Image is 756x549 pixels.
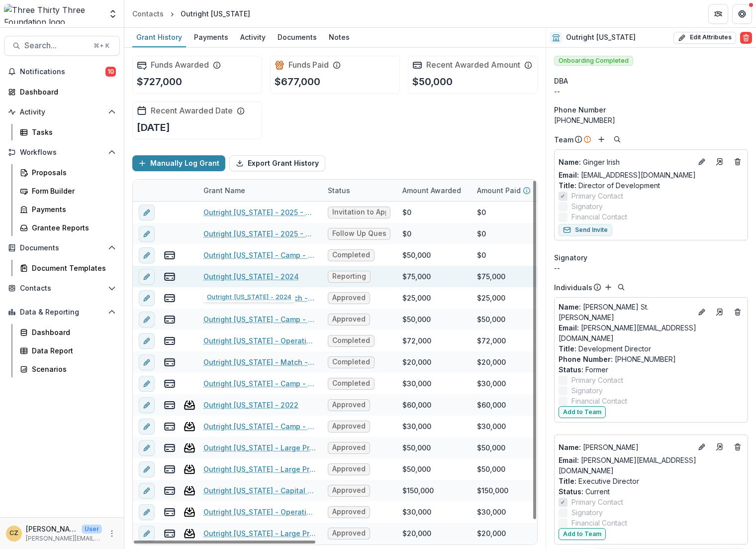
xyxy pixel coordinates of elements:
[559,476,744,486] p: Executive Director
[203,314,316,325] a: Outright [US_STATE] - Camp - 2024
[20,148,104,157] span: Workflows
[571,201,603,212] span: Signatory
[151,60,209,70] h2: Funds Awarded
[4,304,120,320] button: Open Data & Reporting
[332,315,366,324] span: Approved
[740,32,752,44] button: Delete
[571,191,623,201] span: Primary Contact
[477,185,521,196] p: Amount Paid
[203,271,299,282] a: Outright [US_STATE] - 2024
[332,379,370,388] span: Completed
[615,281,627,293] button: Search
[139,226,155,242] button: edit
[128,6,168,21] a: Contacts
[236,28,270,47] a: Activity
[197,180,322,201] div: Grant Name
[164,442,176,454] button: view-payments
[402,271,431,282] div: $75,000
[106,528,118,540] button: More
[16,361,120,377] a: Scenarios
[128,6,254,21] nav: breadcrumb
[139,205,155,220] button: edit
[20,308,104,317] span: Data & Reporting
[332,422,366,431] span: Approved
[554,115,748,125] div: [PHONE_NUMBER]
[471,180,546,201] div: Amount Paid
[559,170,696,180] a: Email: [EMAIL_ADDRESS][DOMAIN_NAME]
[139,483,155,499] button: edit
[559,455,744,476] a: Email: [PERSON_NAME][EMAIL_ADDRESS][DOMAIN_NAME]
[332,294,366,302] span: Approved
[332,401,366,409] span: Approved
[275,74,320,89] p: $677,000
[139,461,155,477] button: edit
[26,524,78,534] p: [PERSON_NAME]
[554,134,573,145] p: Team
[402,250,431,260] div: $50,000
[16,124,120,140] a: Tasks
[151,106,233,115] h2: Recent Awarded Date
[32,204,112,215] div: Payments
[139,333,155,349] button: edit
[164,421,176,433] button: view-payments
[477,442,505,453] div: $50,000
[26,534,102,543] p: [PERSON_NAME][EMAIL_ADDRESS][DOMAIN_NAME]
[139,290,155,306] button: edit
[203,357,316,367] a: Outright [US_STATE] - Match - 2023
[559,323,744,343] a: Email: [PERSON_NAME][EMAIL_ADDRESS][DOMAIN_NAME]
[477,528,506,539] div: $20,000
[4,240,120,256] button: Open Documents
[105,67,116,77] span: 10
[611,133,623,145] button: Search
[132,30,186,44] div: Grant History
[139,247,155,263] button: edit
[477,335,506,346] div: $72,000
[164,335,176,347] button: view-payments
[554,56,633,66] span: Onboarding Completed
[396,180,471,201] div: Amount Awarded
[732,4,752,24] button: Get Help
[16,183,120,199] a: Form Builder
[288,60,329,70] h2: Funds Paid
[164,485,176,497] button: view-payments
[559,324,579,332] span: Email:
[139,526,155,542] button: edit
[554,263,748,273] div: --
[477,228,486,239] div: $0
[559,180,744,191] p: Director of Development
[402,378,431,389] div: $30,000
[559,528,606,540] button: Add to Team
[571,385,603,396] span: Signatory
[20,284,104,293] span: Contacts
[402,335,431,346] div: $72,000
[559,302,692,323] a: Name: [PERSON_NAME] St. [PERSON_NAME]
[32,263,112,273] div: Document Templates
[332,443,366,452] span: Approved
[4,64,120,80] button: Notifications10
[203,485,316,496] a: Outright [US_STATE] - Capital Campaign - 2019
[712,439,728,455] a: Go to contact
[477,314,505,325] div: $50,000
[32,345,112,356] div: Data Report
[554,252,587,263] span: Signatory
[203,378,316,389] a: Outright [US_STATE] - Camp - 2023
[4,280,120,296] button: Open Contacts
[139,312,155,328] button: edit
[402,421,431,432] div: $30,000
[559,406,606,418] button: Add to Team
[332,358,370,366] span: Completed
[325,28,354,47] a: Notes
[477,271,505,282] div: $75,000
[20,87,112,97] div: Dashboard
[164,292,176,304] button: view-payments
[20,68,105,76] span: Notifications
[203,421,316,432] a: Outright [US_STATE] - Camp - 2022
[139,397,155,413] button: edit
[203,442,316,453] a: Outright [US_STATE] - Large Proposal Grant - 2021
[32,364,112,374] div: Scenarios
[203,293,316,303] a: Outright [US_STATE] - Match - 2024
[477,357,506,367] div: $20,000
[274,28,321,47] a: Documents
[139,269,155,285] button: edit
